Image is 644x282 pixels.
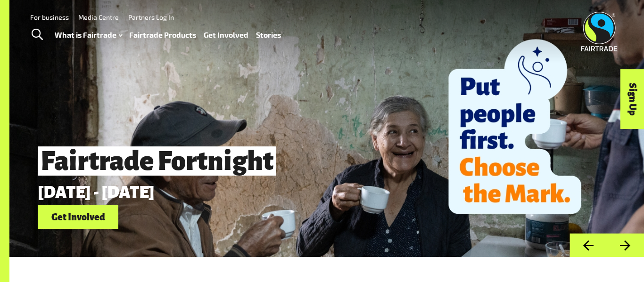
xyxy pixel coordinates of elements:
button: Next [607,234,644,258]
p: [DATE] - [DATE] [38,183,518,201]
a: Media Centre [78,13,119,21]
img: Fairtrade Australia New Zealand logo [581,12,618,51]
a: Partners Log In [128,13,174,21]
a: For business [30,13,69,21]
button: Previous [570,234,607,258]
a: Get Involved [204,28,248,42]
a: Toggle Search [25,23,49,47]
a: Get Involved [38,205,118,229]
span: Fairtrade Fortnight [38,146,276,176]
a: Fairtrade Products [129,28,196,42]
a: Stories [256,28,281,42]
a: What is Fairtrade [55,28,122,42]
